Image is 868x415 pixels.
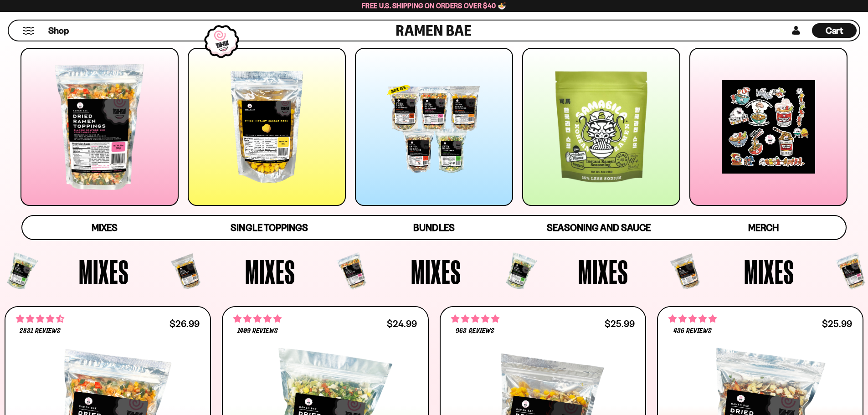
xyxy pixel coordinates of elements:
a: Single Toppings [187,216,351,239]
span: 4.68 stars [16,313,64,325]
span: 4.76 stars [233,313,282,325]
span: 963 reviews [456,328,494,335]
span: Mixes [245,255,295,288]
div: $25.99 [605,319,635,328]
a: Merch [681,216,846,239]
span: 436 reviews [673,328,712,335]
span: 1409 reviews [237,328,278,335]
span: Mixes [79,255,129,288]
span: Single Toppings [231,222,308,233]
span: Mixes [411,255,461,288]
div: Cart [812,20,857,41]
a: Mixes [22,216,187,239]
span: Merch [748,222,779,233]
a: Bundles [352,216,516,239]
span: Free U.S. Shipping on Orders over $40 🍜 [362,1,506,10]
button: Mobile Menu Trigger [22,27,35,35]
span: 2831 reviews [20,328,61,335]
span: Cart [826,25,843,36]
span: Mixes [744,255,794,288]
span: Seasoning and Sauce [547,222,650,233]
span: Mixes [92,222,118,233]
span: 4.75 stars [451,313,499,325]
div: $26.99 [169,319,200,328]
span: Mixes [578,255,628,288]
span: 4.76 stars [668,313,717,325]
span: Shop [48,25,69,37]
div: $24.99 [387,319,417,328]
div: $25.99 [822,319,852,328]
span: Bundles [413,222,454,233]
a: Shop [48,23,69,38]
a: Seasoning and Sauce [516,216,681,239]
